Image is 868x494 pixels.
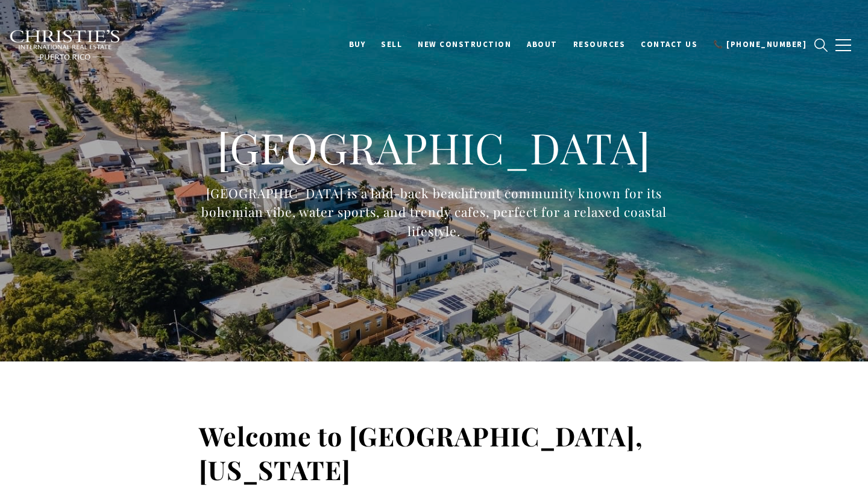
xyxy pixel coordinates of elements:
[175,121,693,174] h1: [GEOGRAPHIC_DATA]
[341,33,374,56] a: BUY
[713,39,807,49] span: 📞 [PHONE_NUMBER]
[9,30,121,61] img: Christie's International Real Estate black text logo
[705,33,814,56] a: 📞 [PHONE_NUMBER]
[175,184,693,241] div: [GEOGRAPHIC_DATA] is a laid-back beachfront community known for its bohemian vibe, water sports, ...
[565,33,634,56] a: Resources
[418,39,511,49] span: New Construction
[199,418,643,487] strong: Welcome to [GEOGRAPHIC_DATA], [US_STATE]
[641,39,697,49] span: Contact Us
[519,33,565,56] a: About
[410,33,519,56] a: New Construction
[373,33,410,56] a: SELL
